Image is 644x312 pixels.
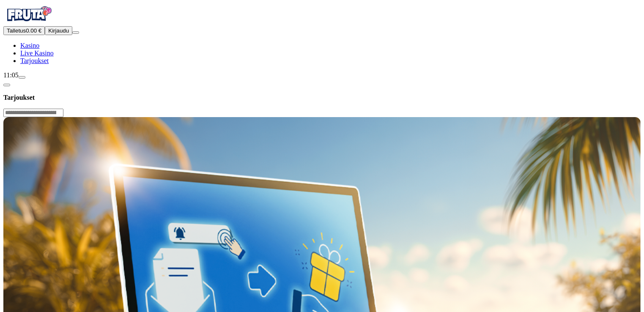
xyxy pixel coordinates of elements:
span: 11:05 [3,71,19,79]
span: Tarjoukset [20,57,49,64]
button: Kirjaudu [45,26,72,35]
span: Kirjaudu [48,27,69,34]
button: menu [72,31,79,34]
button: chevron-left icon [3,84,10,86]
button: live-chat [19,76,25,79]
span: Talletus [7,27,26,34]
h3: Tarjoukset [3,93,641,101]
nav: Primary [3,3,641,65]
a: gift-inverted iconTarjoukset [20,57,49,64]
a: poker-chip iconLive Kasino [20,49,54,57]
input: Search [3,109,63,117]
button: Talletusplus icon0.00 € [3,26,45,35]
span: Live Kasino [20,49,54,57]
img: Fruta [3,3,54,25]
span: 0.00 € [26,27,41,34]
span: Kasino [20,42,39,49]
a: diamond iconKasino [20,42,39,49]
a: Fruta [3,19,54,26]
